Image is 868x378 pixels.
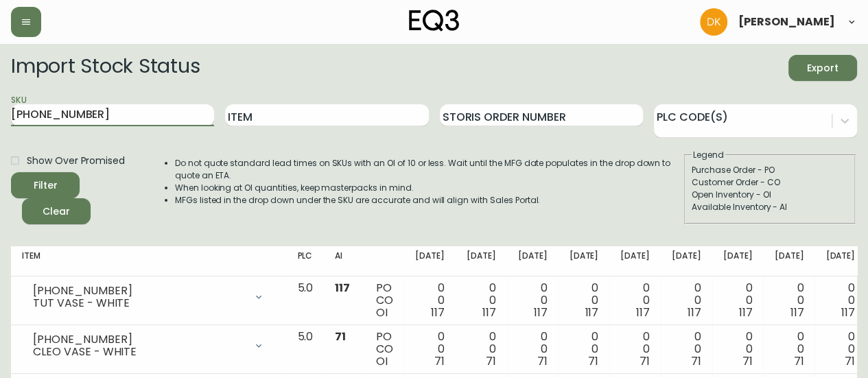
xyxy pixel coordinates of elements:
[335,280,350,296] span: 117
[33,203,80,220] span: Clear
[700,8,727,36] img: c2b91e0a61784b06c9fd1c5ddf3cda04
[672,331,701,368] div: 0 0
[609,246,661,276] th: [DATE]
[534,305,548,320] span: 117
[537,353,548,369] span: 71
[286,276,324,325] td: 5.0
[588,353,598,369] span: 71
[661,246,712,276] th: [DATE]
[788,55,857,81] button: Export
[738,16,835,27] span: [PERSON_NAME]
[467,282,496,319] div: 0 0
[620,331,650,368] div: 0 0
[640,353,650,369] span: 71
[814,246,866,276] th: [DATE]
[620,282,650,319] div: 0 0
[22,282,275,312] div: [PHONE_NUMBER]TUT VASE - WHITE
[486,353,496,369] span: 71
[692,164,848,176] div: Purchase Order - PO
[739,305,753,320] span: 117
[335,329,346,344] span: 71
[22,331,275,361] div: [PHONE_NUMBER]CLEO VASE - WHITE
[482,305,496,320] span: 117
[11,172,80,198] button: Filter
[692,201,848,213] div: Available Inventory - AI
[507,246,559,276] th: [DATE]
[585,305,598,320] span: 117
[467,331,496,368] div: 0 0
[415,282,445,319] div: 0 0
[712,246,764,276] th: [DATE]
[845,353,855,369] span: 71
[790,305,804,320] span: 117
[672,282,701,319] div: 0 0
[404,246,456,276] th: [DATE]
[569,331,598,368] div: 0 0
[415,331,445,368] div: 0 0
[692,176,848,189] div: Customer Order - CO
[409,10,460,32] img: logo
[793,353,804,369] span: 71
[324,246,365,276] th: AI
[518,282,548,319] div: 0 0
[723,282,753,319] div: 0 0
[34,177,58,194] div: Filter
[22,198,91,224] button: Clear
[33,297,245,309] div: TUT VASE - WHITE
[742,353,753,369] span: 71
[33,346,245,358] div: CLEO VASE - WHITE
[774,331,804,368] div: 0 0
[434,353,445,369] span: 71
[33,285,245,297] div: [PHONE_NUMBER]
[27,154,125,168] span: Show Over Promised
[175,157,683,182] li: Do not quote standard lead times on SKUs with an OI of 10 or less. Wait until the MFG date popula...
[376,331,393,368] div: PO CO
[431,305,445,320] span: 117
[636,305,650,320] span: 117
[376,353,388,369] span: OI
[286,325,324,374] td: 5.0
[175,194,683,206] li: MFGs listed in the drop down under the SKU are accurate and will align with Sales Portal.
[841,305,855,320] span: 117
[799,60,846,77] span: Export
[723,331,753,368] div: 0 0
[774,282,804,319] div: 0 0
[33,333,245,346] div: [PHONE_NUMBER]
[558,246,609,276] th: [DATE]
[175,182,683,194] li: When looking at OI quantities, keep masterpacks in mind.
[11,246,286,276] th: Item
[688,305,701,320] span: 117
[286,246,324,276] th: PLC
[825,331,855,368] div: 0 0
[763,246,814,276] th: [DATE]
[518,331,548,368] div: 0 0
[692,189,848,201] div: Open Inventory - OI
[11,55,200,81] h2: Import Stock Status
[376,282,393,319] div: PO CO
[569,282,598,319] div: 0 0
[376,305,388,320] span: OI
[456,246,507,276] th: [DATE]
[692,149,725,161] legend: Legend
[825,282,855,319] div: 0 0
[691,353,701,369] span: 71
